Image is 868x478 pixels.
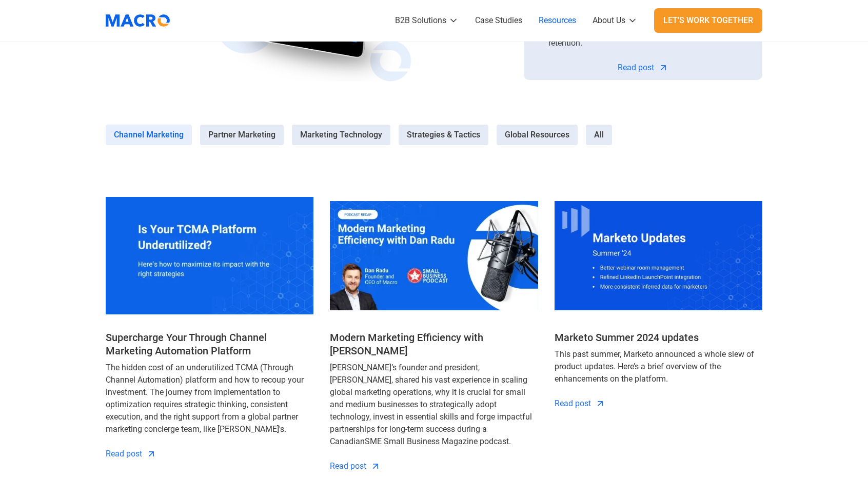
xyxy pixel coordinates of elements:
a: Supercharge Your Through Channel Marketing Automation Platform [106,331,313,357]
div: This past summer, Marketo announced a whole slew of product updates. Here’s a brief overview of t... [555,348,762,385]
div: Read post [330,460,366,472]
div: About Us [593,14,625,27]
a: Let's Work Together [654,8,762,33]
span: Partner Marketing [208,129,275,141]
a: Read post [106,448,156,460]
div: [PERSON_NAME]’s founder and president, [PERSON_NAME], shared his vast experience in scaling globa... [330,362,538,448]
img: Marketo Summer 2024 updates [555,197,762,314]
div: Read post [106,448,142,460]
img: Modern Marketing Efficiency with Dan Radu [330,197,538,314]
form: Email Form [106,125,762,148]
span: Channel Marketing [114,129,184,141]
a: Read post [330,460,381,472]
a: home [106,8,177,33]
div: B2B Solutions [395,14,446,27]
div: The hidden cost of an underutilized TCMA (Through Channel Automation) platform and how to recoup ... [106,362,313,435]
a: Read post [555,397,605,410]
a: Marketo Summer 2024 updates [555,331,699,344]
a: Modern Marketing Efficiency with [PERSON_NAME] [330,331,538,357]
span: All [594,129,604,141]
span: Strategies & Tactics [407,129,480,141]
div: Let's Work Together [663,14,753,27]
span: Global Resources [505,129,569,141]
img: Macromator Logo [101,8,175,33]
a: Read post [618,62,668,74]
div: Read post [618,62,654,74]
span: Marketing Technology [300,129,382,141]
div: Read post [555,397,591,410]
img: Supercharge Your Through Channel Marketing Automation Platform [106,197,313,314]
